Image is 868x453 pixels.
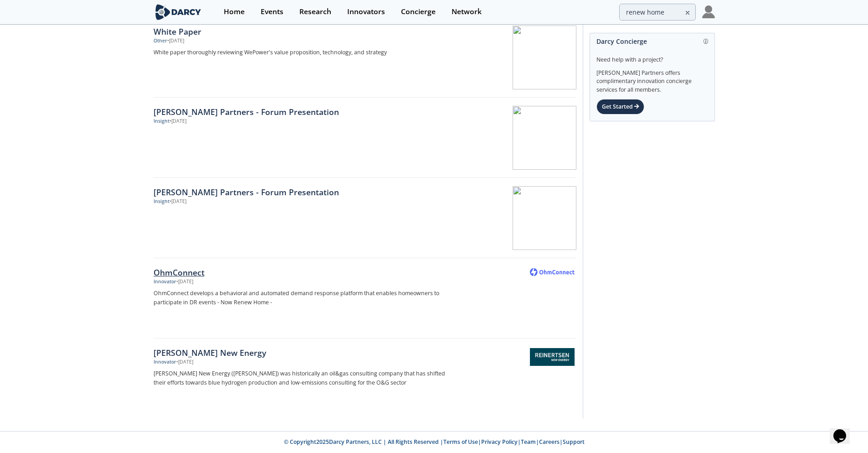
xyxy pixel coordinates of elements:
div: Events [261,8,283,16]
div: Concierge [401,8,436,16]
div: White Paper [154,26,455,37]
div: Research [299,8,331,16]
a: OhmConnect Innovator •[DATE] OhmConnect develops a behavioral and automated demand response platf... [154,258,576,338]
div: Insight [154,118,169,125]
div: • [DATE] [167,37,184,45]
div: Innovator [154,278,176,286]
div: [PERSON_NAME] New Energy [154,347,455,359]
a: [PERSON_NAME] Partners - Forum Presentation Insight •[DATE] [154,98,576,178]
a: Privacy Policy [481,438,518,446]
div: [PERSON_NAME] Partners offers complimentary innovation concierge services for all members. [596,64,708,94]
div: Innovators [347,8,385,16]
div: • [DATE] [169,118,186,125]
a: Careers [539,438,560,446]
a: [PERSON_NAME] Partners - Forum Presentation Insight •[DATE] [154,178,576,258]
div: Insight [154,198,169,205]
a: Terms of Use [443,438,478,446]
div: Need help with a project? [596,49,708,64]
div: Other [154,37,167,45]
a: Team [521,438,536,446]
p: OhmConnect develops a behavioral and automated demand response platform that enables homeowners t... [154,289,455,307]
div: [PERSON_NAME] Partners - Forum Presentation [154,186,455,198]
img: information.svg [704,39,709,44]
div: • [DATE] [176,278,193,286]
img: Profile [702,5,715,18]
a: Support [563,438,585,446]
img: logo-wide.svg [154,4,203,20]
div: Innovator [154,359,176,366]
div: • [DATE] [176,359,193,366]
a: White Paper Other •[DATE] White paper thoroughly reviewing WePower's value proposition, technolog... [154,17,576,98]
div: Get Started [596,99,644,115]
div: Network [452,8,482,16]
iframe: chat widget [830,417,859,444]
p: [PERSON_NAME] New Energy ([PERSON_NAME]) was historically an oil&gas consulting company that has ... [154,369,455,387]
input: Advanced Search [619,4,696,21]
div: [PERSON_NAME] Partners - Forum Presentation [154,106,455,118]
div: • [DATE] [169,198,186,205]
p: © Copyright 2025 Darcy Partners, LLC | All Rights Reserved | | | | | [97,438,771,446]
img: OhmConnect [530,268,575,276]
div: OhmConnect [154,266,455,278]
div: Home [224,8,245,16]
img: Reinertsen New Energy [530,348,575,365]
div: Darcy Concierge [596,33,708,49]
p: White paper thoroughly reviewing WePower's value proposition, technology, and strategy [154,48,455,57]
a: [PERSON_NAME] New Energy Innovator •[DATE] [PERSON_NAME] New Energy ([PERSON_NAME]) was historica... [154,338,576,418]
